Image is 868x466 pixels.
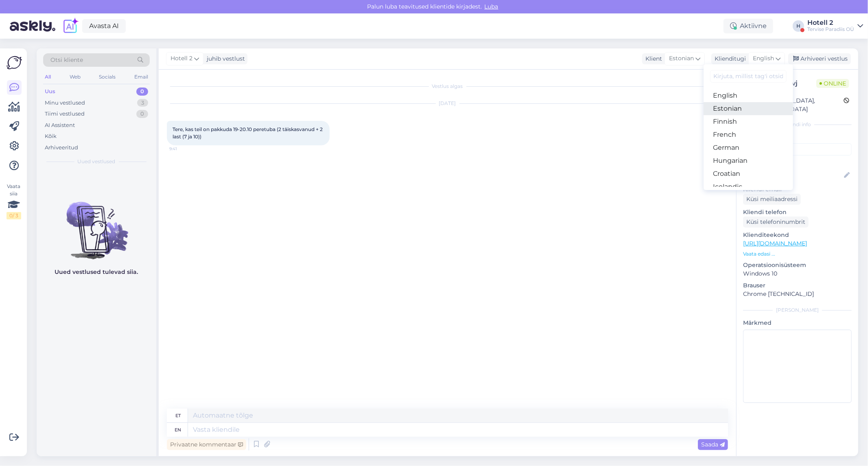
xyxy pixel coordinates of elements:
[133,72,150,82] div: Email
[704,89,793,102] a: English
[62,18,79,35] img: explore-ai
[743,306,852,314] div: [PERSON_NAME]
[807,20,854,26] div: Hotell 2
[45,121,75,129] div: AI Assistent
[136,88,148,96] div: 0
[743,159,852,167] p: Kliendi nimi
[793,20,804,32] div: H
[203,55,245,63] div: juhib vestlust
[743,143,852,155] input: Lisa tag
[704,141,793,154] a: German
[704,180,793,193] a: Icelandic
[167,83,728,90] div: Vestlus algas
[7,55,22,70] img: Askly Logo
[167,439,246,450] div: Privaatne kommentaar
[68,72,82,82] div: Web
[743,281,852,290] p: Brauser
[45,110,85,118] div: Tiimi vestlused
[50,56,83,64] span: Otsi kliente
[45,132,57,140] div: Kõik
[171,54,192,63] span: Hotell 2
[43,72,52,82] div: All
[807,20,863,33] a: Hotell 2Tervise Paradiis OÜ
[97,72,117,82] div: Socials
[167,100,728,107] div: [DATE]
[743,185,852,194] p: Kliendi email
[788,53,851,64] div: Arhiveeri vestlus
[669,54,694,63] span: Estonian
[45,144,78,152] div: Arhiveeritud
[37,187,156,260] img: No chats
[743,208,852,217] p: Kliendi telefon
[137,99,148,107] div: 3
[45,88,55,96] div: Uus
[743,261,852,269] p: Operatsioonisüsteem
[704,115,793,128] a: Finnish
[743,269,852,278] p: Windows 10
[82,19,126,33] a: Avasta AI
[7,183,21,219] div: Vaata siia
[136,110,148,118] div: 0
[711,55,746,63] div: Klienditugi
[173,126,324,140] span: Tere, kas teil on pakkuda 19-20.10 peretuba (2 täiskasvanud + 2 last (7 ja 10))
[45,99,85,107] div: Minu vestlused
[753,54,774,63] span: English
[55,268,138,276] p: Uued vestlused tulevad siia.
[704,102,793,115] a: Estonian
[169,146,200,152] span: 9:41
[175,409,181,422] div: et
[710,70,787,83] input: Kirjuta, millist tag'i otsid
[743,133,852,142] p: Kliendi tag'id
[743,231,852,239] p: Klienditeekond
[78,158,116,165] span: Uued vestlused
[743,240,807,247] a: [URL][DOMAIN_NAME]
[704,167,793,180] a: Croatian
[743,171,842,180] input: Lisa nimi
[743,319,852,327] p: Märkmed
[175,423,181,437] div: en
[807,26,854,33] div: Tervise Paradiis OÜ
[743,194,801,205] div: Küsi meiliaadressi
[724,19,773,33] div: Aktiivne
[701,441,725,448] span: Saada
[743,290,852,298] p: Chrome [TECHNICAL_ID]
[704,128,793,141] a: French
[816,79,849,88] span: Online
[743,250,852,258] p: Vaata edasi ...
[482,3,501,10] span: Luba
[743,121,852,128] div: Kliendi info
[7,212,21,219] div: 0 / 3
[746,96,844,114] div: [GEOGRAPHIC_DATA], [GEOGRAPHIC_DATA]
[642,55,662,63] div: Klient
[743,217,809,228] div: Küsi telefoninumbrit
[704,154,793,167] a: Hungarian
